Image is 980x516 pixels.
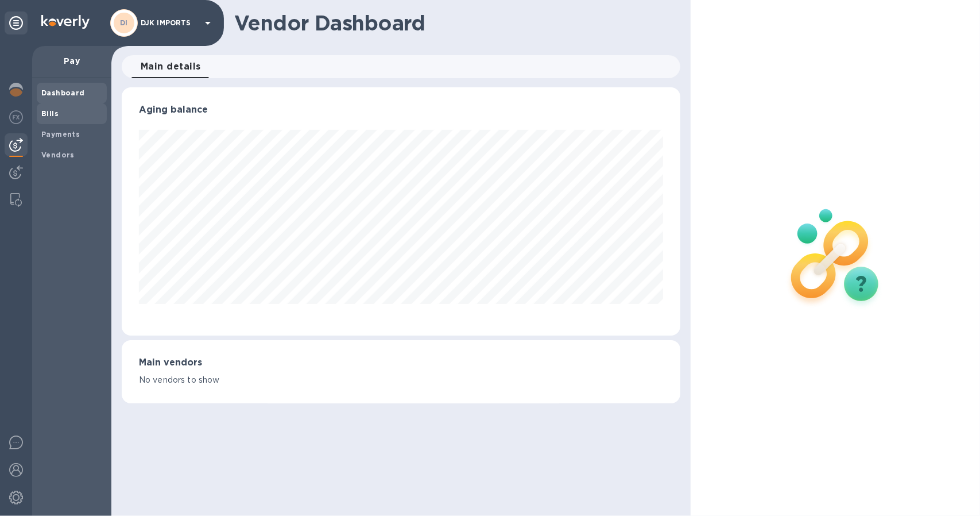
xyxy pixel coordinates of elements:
[41,15,90,29] img: Logo
[41,151,75,159] b: Vendors
[41,130,80,138] b: Payments
[41,55,102,67] p: Pay
[139,105,663,115] h3: Aging balance
[234,11,672,35] h1: Vendor Dashboard
[141,59,201,75] span: Main details
[139,357,663,368] h3: Main vendors
[41,109,59,118] b: Bills
[120,18,128,27] b: DI
[139,374,663,386] p: No vendors to show
[141,19,198,27] p: DJK IMPORTS
[9,110,23,124] img: Foreign exchange
[41,88,85,97] b: Dashboard
[5,11,28,34] div: Unpin categories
